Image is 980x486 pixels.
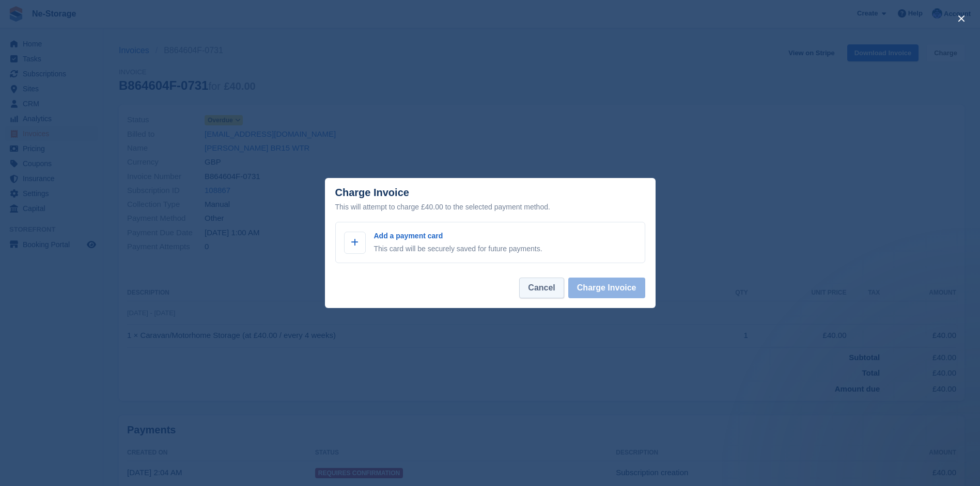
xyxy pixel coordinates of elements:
[519,278,564,298] button: Cancel
[374,244,542,254] p: This card will be securely saved for future payments.
[374,231,542,241] p: Add a payment card
[953,10,970,27] button: close
[568,278,645,298] button: Charge Invoice
[335,222,645,263] a: Add a payment card This card will be securely saved for future payments.
[335,187,645,213] div: Charge Invoice
[335,201,645,213] div: This will attempt to charge £40.00 to the selected payment method.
